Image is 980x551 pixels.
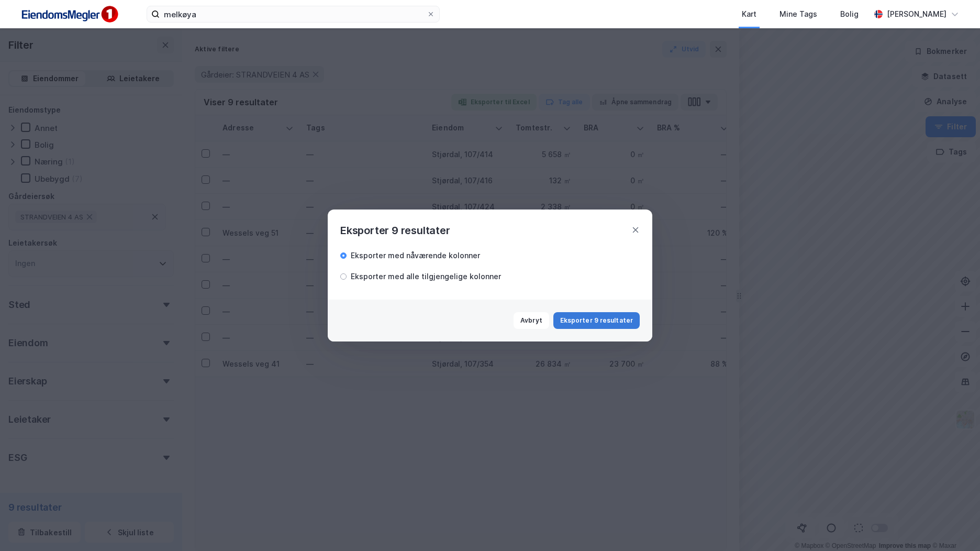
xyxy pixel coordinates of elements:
[514,312,549,329] button: Avbryt
[887,8,946,20] div: [PERSON_NAME]
[742,8,756,20] div: Kart
[928,501,980,551] iframe: Chat Widget
[160,6,427,22] input: Søk på adresse, matrikkel, gårdeiere, leietakere eller personer
[340,222,450,239] div: Eksporter 9 resultater
[351,249,480,262] div: Eksporter med nåværende kolonner
[351,270,501,283] div: Eksporter med alle tilgjengelige kolonner
[779,8,817,20] div: Mine Tags
[17,3,121,26] img: F4PB6Px+NJ5v8B7XTbfpPpyloAAAAASUVORK5CYII=
[553,312,640,329] button: Eksporter 9 resultater
[840,8,859,20] div: Bolig
[928,501,980,551] div: Kontrollprogram for chat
